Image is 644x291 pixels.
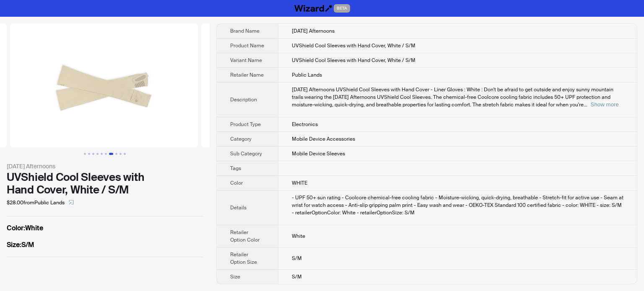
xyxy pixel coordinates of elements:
span: Tags [230,165,241,172]
label: White [7,223,203,233]
button: Go to slide 9 [119,153,122,155]
button: Go to slide 7 [109,153,113,155]
span: Category [230,136,252,142]
span: Product Name [230,42,264,49]
span: select [69,200,74,205]
span: Variant Name [230,57,262,64]
span: BETA [334,4,350,13]
span: Mobile Device Accessories [292,136,355,142]
img: UVShield Cool Sleeves with Hand Cover, White / S/M UVShield Cool Sleeves with Hand Cover, White /... [201,23,389,147]
span: [DATE] Afternoons UVShield Cool Sleeves with Hand Cover - Liner Gloves : White : Don't be afraid ... [292,86,613,108]
span: Electronics [292,121,318,128]
span: Color [230,180,243,186]
div: [DATE] Afternoons [7,162,203,171]
button: Go to slide 6 [105,153,107,155]
span: Size : [7,240,21,249]
span: UVShield Cool Sleeves with Hand Cover, White / S/M [292,57,415,64]
span: White [292,233,305,239]
span: Mobile Device Sleeves [292,150,345,157]
button: Go to slide 5 [101,153,103,155]
button: Go to slide 1 [84,153,86,155]
div: Sunday Afternoons UVShield Cool Sleeves with Hand Cover - Liner Gloves : White : Don't be afraid ... [292,86,624,108]
span: Size [230,273,240,280]
span: WHITE [292,180,307,186]
span: Retailer Name [230,72,264,78]
span: Brand Name [230,28,260,34]
button: Go to slide 2 [88,153,90,155]
span: Retailer Option Size [230,251,257,265]
span: Description [230,96,257,103]
div: $28.00 from Public Lands [7,196,203,209]
span: S/M [292,255,302,262]
button: Expand [591,101,619,108]
button: Go to slide 3 [92,153,94,155]
button: Go to slide 10 [124,153,126,155]
div: UVShield Cool Sleeves with Hand Cover, White / S/M [7,171,203,196]
img: UVShield Cool Sleeves with Hand Cover, White / S/M UVShield Cool Sleeves with Hand Cover, White /... [10,23,198,147]
span: UVShield Cool Sleeves with Hand Cover, White / S/M [292,42,415,49]
span: Public Lands [292,72,322,78]
span: Product Type [230,121,261,128]
span: Retailer Option Color [230,229,260,243]
span: Color : [7,224,25,232]
span: Sub Category [230,150,262,157]
button: Go to slide 8 [115,153,117,155]
span: S/M [292,273,302,280]
span: Details [230,204,247,211]
button: Go to slide 4 [96,153,99,155]
div: - UPF 50+ sun rating - Coolcore chemical-free cooling fabric - Moisture-wicking, quick-drying, br... [292,194,624,216]
label: S/M [7,240,203,250]
span: [DATE] Afternoons [292,28,335,34]
span: ... [584,101,587,108]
